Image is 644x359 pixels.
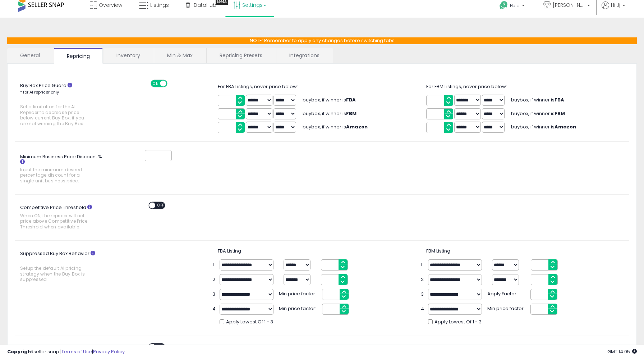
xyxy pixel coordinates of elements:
a: Min & Max [154,48,206,63]
a: Integrations [276,48,332,63]
a: Terms of Use [61,348,92,355]
span: [PERSON_NAME]'s Movies [553,1,585,9]
b: Amazon [555,123,576,130]
span: OFF [166,80,178,86]
span: 4 [212,306,216,313]
a: General [7,48,53,63]
span: When ON, the repricer will not price above Competitive Price Threshold when available [20,213,90,230]
span: buybox, if winner is [511,110,565,117]
span: 2025-09-9 14:05 GMT [607,348,637,355]
span: buybox, if winner is [303,110,356,117]
span: 4 [421,306,424,313]
label: Minimum Business Price Discount % [15,151,108,187]
b: FBM [555,110,565,117]
i: Get Help [499,1,508,10]
span: Apply Factor: [487,289,527,297]
label: Competitive Price Threshold [15,202,108,233]
label: Suppressed Buy Box Behavior [15,248,108,286]
span: For FBM Listings, never price below: [426,83,507,90]
span: For FBA Listings, never price below: [218,83,298,90]
span: 2 [421,276,424,283]
span: ON [151,80,160,86]
small: * for AI repricer only [20,89,59,95]
a: Privacy Policy [93,348,125,355]
strong: Copyright [7,348,33,355]
span: Apply Lowest Of 1 - 3 [434,319,482,326]
span: Set a limitation for the AI Repricer to decrease price below current Buy Box, if you are not winn... [20,104,90,126]
span: DataHub [194,1,216,9]
span: 1 [421,262,424,268]
span: buybox, if winner is [303,123,368,130]
span: Setup the default AI pricing strategy when the Buy Box is suppressed [20,265,90,282]
a: Repricing Presets [207,48,275,63]
b: FBA [555,96,564,103]
span: 3 [212,291,216,298]
p: NOTE: Remember to apply any changes before switching tabs [7,37,637,44]
b: FBA [346,96,356,103]
span: buybox, if winner is [303,96,356,103]
span: OFF [156,344,167,350]
span: FBM Listing [426,247,450,254]
div: seller snap | | [7,349,125,355]
span: Min price factor: [279,289,318,297]
a: Inventory [103,48,153,63]
span: 3 [421,291,424,298]
span: 2 [212,276,216,283]
span: Hi Jj [611,1,620,9]
b: FBM [346,110,356,117]
span: Input the minimum desired percentage discount for a single unit business price. [20,167,90,183]
b: Amazon [346,123,368,130]
span: Min price factor: [487,304,527,312]
span: 1 [212,262,216,268]
span: Listings [150,1,169,9]
span: OFF [156,203,167,209]
span: FBA Listing [218,247,241,254]
span: Min price factor: [279,304,318,312]
span: buybox, if winner is [511,96,564,103]
label: Buy Box Price Guard [15,80,108,130]
a: Repricing [54,48,103,64]
span: Apply Lowest Of 1 - 3 [226,319,273,326]
span: Help [510,3,520,9]
span: Overview [99,1,122,9]
span: buybox, if winner is [511,123,576,130]
a: Hi Jj [602,1,625,18]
